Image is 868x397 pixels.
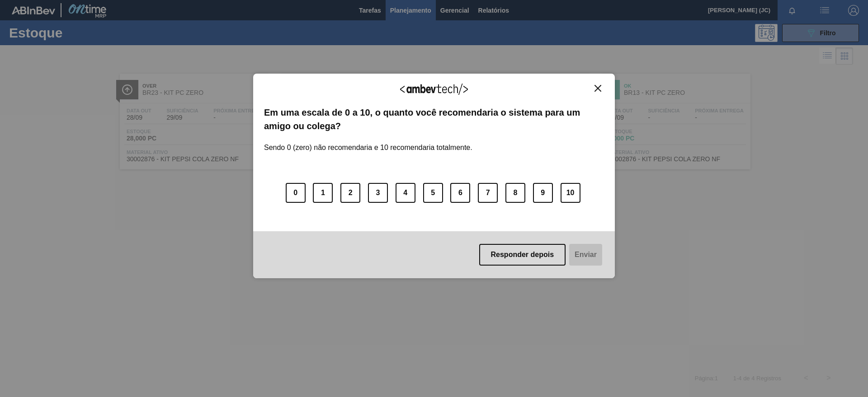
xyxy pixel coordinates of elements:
button: Close [592,84,604,92]
button: 10 [561,183,580,203]
button: 3 [368,183,388,203]
button: 8 [505,183,525,203]
img: Logo Ambevtech [400,84,468,95]
button: 1 [313,183,333,203]
button: Responder depois [479,244,566,266]
button: 0 [286,183,306,203]
button: 9 [533,183,553,203]
label: Em uma escala de 0 a 10, o quanto você recomendaria o sistema para um amigo ou colega? [264,106,604,133]
button: 5 [423,183,443,203]
label: Sendo 0 (zero) não recomendaria e 10 recomendaria totalmente. [264,133,472,152]
img: Close [594,85,601,92]
button: 7 [478,183,498,203]
button: 6 [450,183,470,203]
button: 4 [396,183,415,203]
button: 2 [340,183,360,203]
